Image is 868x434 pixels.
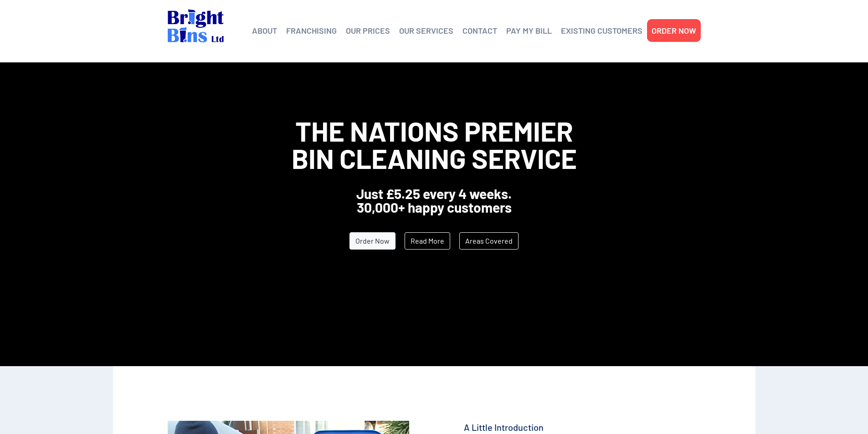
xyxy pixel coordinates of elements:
[405,232,450,250] a: Read More
[349,232,395,250] a: Order Now
[292,114,577,174] span: The Nations Premier Bin Cleaning Service
[464,421,701,434] h4: A Little Introduction
[506,24,552,37] a: PAY MY BILL
[459,232,519,250] a: Areas Covered
[346,24,390,37] a: OUR PRICES
[286,24,337,37] a: FRANCHISING
[252,24,277,37] a: ABOUT
[561,24,642,37] a: EXISTING CUSTOMERS
[399,24,453,37] a: OUR SERVICES
[462,24,497,37] a: CONTACT
[652,24,696,37] a: ORDER NOW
